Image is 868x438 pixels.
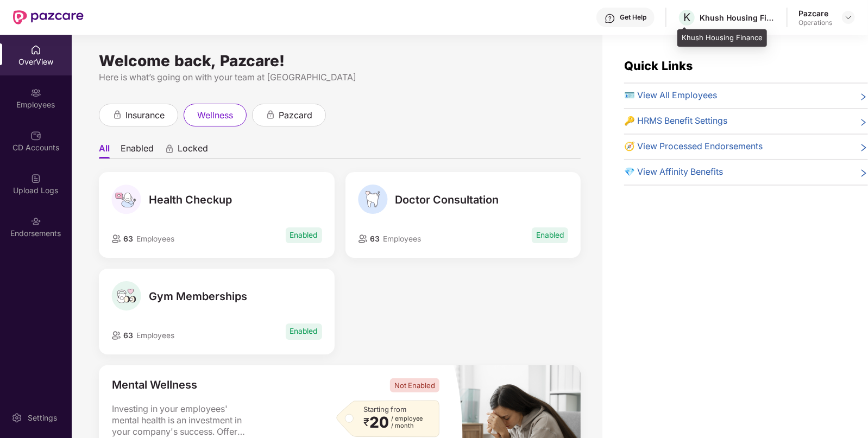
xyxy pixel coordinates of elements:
[368,234,380,243] span: 63
[369,415,389,429] span: 20
[395,193,499,206] span: Doctor Consultation
[624,89,717,103] span: 🪪 View All Employees
[125,109,165,122] span: insurance
[700,12,776,23] div: Khush Housing Finance
[112,378,197,392] span: Mental Wellness
[624,140,763,154] span: 🧭 View Processed Endorsements
[859,91,868,103] span: right
[624,59,693,73] span: Quick Links
[798,8,832,18] div: Pazcare
[111,234,121,243] img: employeeIcon
[99,143,110,158] li: All
[111,281,141,311] img: Gym Memberships
[136,234,174,243] span: Employees
[99,71,581,84] div: Here is what’s going on with your team at [GEOGRAPHIC_DATA]
[844,13,853,22] img: svg+xml;base64,PHN2ZyBpZD0iRHJvcGRvd24tMzJ4MzIiIHhtbG5zPSJodHRwOi8vd3d3LnczLm9yZy8yMDAwL3N2ZyIgd2...
[677,29,767,47] div: Khush Housing Finance
[390,378,439,392] span: Not Enabled
[111,185,141,214] img: Health Checkup
[121,143,154,158] li: Enabled
[121,331,133,340] span: 63
[112,403,253,438] span: Investing in your employees' mental health is an investment in your company's success. Offer Ment...
[121,234,133,243] span: 63
[30,130,41,141] img: svg+xml;base64,PHN2ZyBpZD0iQ0RfQWNjb3VudHMiIGRhdGEtbmFtZT0iQ0QgQWNjb3VudHMiIHhtbG5zPSJodHRwOi8vd3...
[266,110,275,119] div: animation
[624,115,727,128] span: 🔑 HRMS Benefit Settings
[363,405,406,414] span: Starting from
[149,290,247,303] span: Gym Memberships
[11,412,22,423] img: svg+xml;base64,PHN2ZyBpZD0iU2V0dGluZy0yMHgyMCIgeG1sbnM9Imh0dHA6Ly93d3cudzMub3JnLzIwMDAvc3ZnIiB3aW...
[99,56,581,65] div: Welcome back, Pazcare!
[30,216,41,227] img: svg+xml;base64,PHN2ZyBpZD0iRW5kb3JzZW1lbnRzIiB4bWxucz0iaHR0cDovL3d3dy53My5vcmcvMjAwMC9zdmciIHdpZH...
[605,13,615,24] img: svg+xml;base64,PHN2ZyBpZD0iSGVscC0zMngzMiIgeG1sbnM9Imh0dHA6Ly93d3cudzMub3JnLzIwMDAvc3ZnIiB3aWR0aD...
[136,331,174,340] span: Employees
[624,166,723,179] span: 💎 View Affinity Benefits
[279,109,312,122] span: pazcard
[286,227,322,244] span: Enabled
[286,323,322,340] span: Enabled
[30,87,41,98] img: svg+xml;base64,PHN2ZyBpZD0iRW1wbG95ZWVzIiB4bWxucz0iaHR0cDovL3d3dy53My5vcmcvMjAwMC9zdmciIHdpZHRoPS...
[798,18,832,27] div: Operations
[859,117,868,128] span: right
[683,11,690,24] span: K
[391,422,423,429] span: / month
[112,110,122,119] div: animation
[197,109,233,122] span: wellness
[178,143,208,158] span: Locked
[363,418,369,427] span: ₹
[358,185,388,214] img: Doctor Consultation
[24,412,60,423] div: Settings
[391,415,423,422] span: / employee
[859,142,868,154] span: right
[383,234,421,243] span: Employees
[859,168,868,179] span: right
[620,13,646,22] div: Get Help
[149,193,232,206] span: Health Checkup
[111,331,121,340] img: employeeIcon
[532,227,568,244] span: Enabled
[13,10,84,24] img: New Pazcare Logo
[30,45,41,55] img: svg+xml;base64,PHN2ZyBpZD0iSG9tZSIgeG1sbnM9Imh0dHA6Ly93d3cudzMub3JnLzIwMDAvc3ZnIiB3aWR0aD0iMjAiIG...
[165,144,174,154] div: animation
[30,173,41,184] img: svg+xml;base64,PHN2ZyBpZD0iVXBsb2FkX0xvZ3MiIGRhdGEtbmFtZT0iVXBsb2FkIExvZ3MiIHhtbG5zPSJodHRwOi8vd3...
[358,234,368,243] img: employeeIcon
